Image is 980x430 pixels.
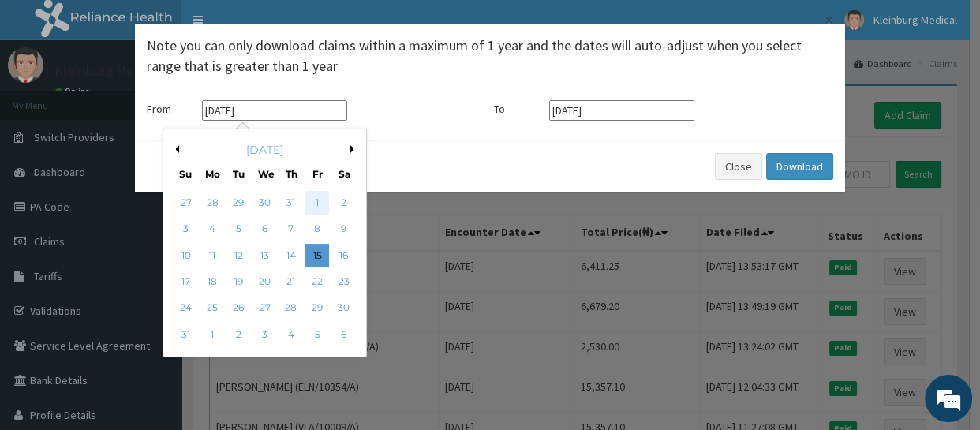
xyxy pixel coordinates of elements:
div: Choose Saturday, August 9th, 2025 [332,218,356,241]
div: Choose Sunday, July 27th, 2025 [174,191,198,215]
div: Choose Tuesday, August 19th, 2025 [226,270,250,294]
div: Fr [311,167,324,181]
div: Choose Sunday, August 31st, 2025 [174,323,198,346]
div: Mo [205,167,219,181]
div: Choose Wednesday, August 13th, 2025 [253,244,277,267]
span: × [825,9,833,31]
div: Choose Monday, August 4th, 2025 [200,218,224,241]
div: Choose Tuesday, August 26th, 2025 [226,297,250,320]
div: Choose Tuesday, August 12th, 2025 [226,244,250,267]
div: Choose Monday, August 25th, 2025 [200,297,224,320]
div: Choose Thursday, August 7th, 2025 [279,218,303,241]
div: Choose Saturday, September 6th, 2025 [332,323,356,346]
button: Close [823,12,833,28]
div: Minimize live chat window [259,8,297,46]
div: Choose Friday, August 22nd, 2025 [305,270,329,294]
div: Choose Friday, September 5th, 2025 [305,323,329,346]
div: Choose Thursday, September 4th, 2025 [279,323,303,346]
div: Choose Wednesday, August 20th, 2025 [253,270,277,294]
textarea: Type your message and hit 'Enter' [8,273,301,328]
div: Choose Friday, August 8th, 2025 [305,218,329,241]
div: Choose Monday, August 11th, 2025 [200,244,224,267]
input: Select start date [202,100,347,121]
div: Choose Thursday, August 14th, 2025 [279,244,303,267]
div: Choose Friday, August 29th, 2025 [305,297,329,320]
div: Choose Sunday, August 17th, 2025 [174,270,198,294]
div: Choose Tuesday, September 2nd, 2025 [226,323,250,346]
label: From [147,101,194,117]
div: Choose Saturday, August 23rd, 2025 [332,270,356,294]
button: Close [715,153,762,180]
div: Choose Tuesday, August 5th, 2025 [226,218,250,241]
h4: Note you can only download claims within a maximum of 1 year and the dates will auto-adjust when ... [147,36,833,76]
div: Choose Wednesday, August 27th, 2025 [253,297,277,320]
label: To [494,101,541,117]
button: Previous Month [171,145,179,153]
div: Choose Tuesday, July 29th, 2025 [226,191,250,215]
div: Tu [232,167,245,181]
div: Choose Monday, September 1st, 2025 [200,323,224,346]
div: month 2025-08 [173,190,357,348]
img: d_794563401_company_1708531726252_794563401 [29,79,64,118]
div: Su [179,167,193,181]
div: Choose Wednesday, August 6th, 2025 [253,218,277,241]
div: Choose Thursday, July 31st, 2025 [279,191,303,215]
div: We [258,167,271,181]
span: We're online! [92,120,218,279]
div: Choose Sunday, August 10th, 2025 [174,244,198,267]
div: Choose Thursday, August 28th, 2025 [279,297,303,320]
div: Choose Saturday, August 16th, 2025 [332,244,356,267]
div: Choose Friday, August 1st, 2025 [305,191,329,215]
div: Choose Monday, July 28th, 2025 [200,191,224,215]
div: Choose Wednesday, September 3rd, 2025 [253,323,277,346]
div: Choose Saturday, August 2nd, 2025 [332,191,356,215]
div: Th [285,167,298,181]
div: Choose Sunday, August 3rd, 2025 [174,218,198,241]
div: Sa [337,167,350,181]
div: Choose Wednesday, July 30th, 2025 [253,191,277,215]
button: Next Month [350,145,358,153]
div: [DATE] [170,142,360,158]
div: Choose Monday, August 18th, 2025 [200,270,224,294]
button: Download [766,153,833,180]
div: Choose Sunday, August 24th, 2025 [174,297,198,320]
div: Choose Thursday, August 21st, 2025 [279,270,303,294]
div: Choose Friday, August 15th, 2025 [305,244,329,267]
input: Select end date [549,100,694,121]
div: Chat with us now [82,88,265,109]
div: Choose Saturday, August 30th, 2025 [332,297,356,320]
